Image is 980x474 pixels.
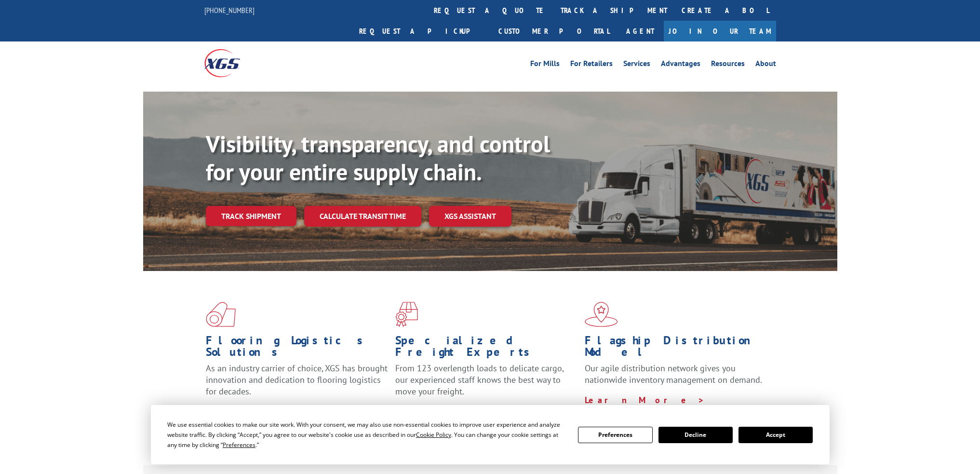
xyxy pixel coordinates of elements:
a: Learn More > [585,394,705,406]
a: Resources [711,60,745,70]
img: xgs-icon-focused-on-flooring-red [395,302,418,327]
a: For Retailers [570,60,613,70]
span: As an industry carrier of choice, XGS has brought innovation and dedication to flooring logistics... [206,363,388,397]
p: From 123 overlength loads to delicate cargo, our experienced staff knows the best way to move you... [395,363,577,406]
a: Advantages [661,60,700,70]
b: Visibility, transparency, and control for your entire supply chain. [206,129,550,187]
a: [PHONE_NUMBER] [204,5,255,15]
h1: Flooring Logistics Solutions [206,335,388,363]
img: xgs-icon-total-supply-chain-intelligence-red [206,302,236,327]
a: XGS ASSISTANT [429,206,511,227]
button: Preferences [578,427,652,443]
a: Calculate transit time [304,206,421,227]
span: Cookie Policy [416,431,451,439]
button: Decline [658,427,733,443]
a: For Mills [530,60,560,70]
div: Cookie Consent Prompt [151,405,830,464]
a: Request a pickup [352,21,491,41]
button: Accept [738,427,813,443]
a: Customer Portal [491,21,617,41]
span: Preferences [223,441,255,449]
span: Our agile distribution network gives you nationwide inventory management on demand. [585,363,762,385]
h1: Specialized Freight Experts [395,335,577,363]
a: Agent [617,21,664,41]
a: Services [623,60,650,70]
a: Track shipment [206,206,296,226]
a: Join Our Team [664,21,776,41]
a: About [755,60,776,70]
h1: Flagship Distribution Model [585,335,767,363]
img: xgs-icon-flagship-distribution-model-red [585,302,618,327]
div: We use essential cookies to make our site work. With your consent, we may also use non-essential ... [167,420,566,450]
